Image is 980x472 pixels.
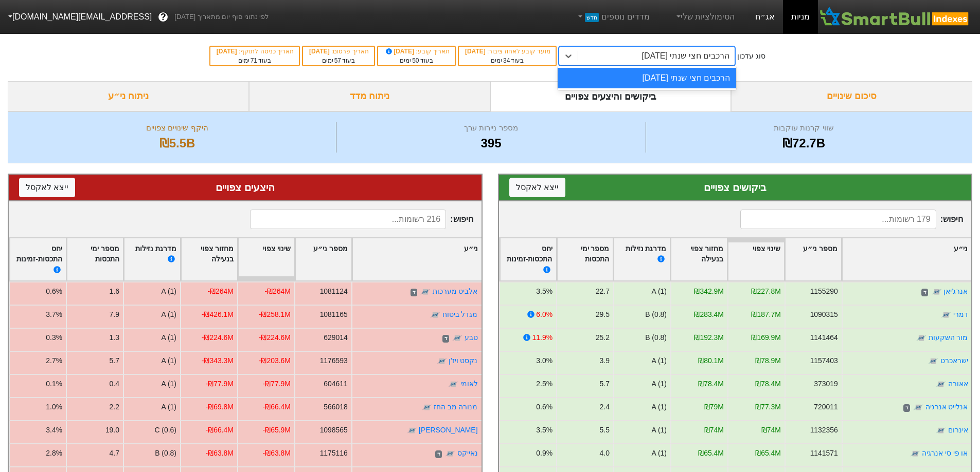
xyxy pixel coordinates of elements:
div: ₪342.9M [694,286,723,297]
a: אנרג'יאן [943,287,968,295]
span: חיפוש : [740,210,963,229]
img: tase link [452,333,462,344]
div: 1155290 [810,286,838,297]
img: tase link [910,449,920,459]
span: לפי נתוני סוף יום מתאריך [DATE] [174,12,269,22]
div: 25.2 [595,332,609,343]
div: 1.6 [110,286,119,297]
div: ניתוח מדד [249,81,490,111]
div: -₪63.8M [206,448,234,459]
div: הרכבים חצי שנתי [DATE] [642,50,730,62]
div: 1176593 [320,355,348,366]
a: טבע [465,333,478,342]
a: אנלייט אנרגיה [925,403,968,411]
span: 71 [251,57,257,64]
div: שווי קרנות עוקבות [649,122,959,134]
button: ייצא לאקסל [19,178,75,197]
div: A (1) [162,355,176,366]
span: ד [411,289,417,297]
div: תאריך קובע : [383,47,450,56]
div: ניתוח ני״ע [8,81,249,111]
div: 4.0 [599,448,609,459]
div: 3.7% [46,309,62,320]
div: 0.9% [536,448,553,459]
div: A (1) [651,448,666,459]
div: A (1) [651,402,666,412]
div: ₪187.7M [751,309,780,320]
div: 629014 [324,332,347,343]
div: 2.4 [599,402,609,412]
a: אינרום [948,426,968,434]
div: A (1) [651,379,666,389]
div: B (0.8) [155,448,176,459]
div: Toggle SortBy [124,238,180,281]
div: Toggle SortBy [785,238,841,281]
div: -₪65.9M [263,425,291,436]
img: tase link [448,380,458,390]
div: Toggle SortBy [352,238,482,281]
div: מספר ניירות ערך [339,122,643,134]
div: A (1) [162,402,176,412]
a: אאורה [948,380,968,388]
div: B (0.8) [645,332,667,343]
div: 1.0% [46,402,62,412]
input: 179 רשומות... [740,210,936,229]
span: חדש [585,13,599,22]
div: A (1) [162,309,176,320]
div: 1098565 [320,425,348,436]
div: 11.9% [532,332,552,343]
div: Toggle SortBy [10,238,66,281]
div: 1157403 [810,355,838,366]
a: הסימולציות שלי [670,7,739,27]
img: tase link [420,287,431,297]
div: -₪426.1M [202,309,234,320]
a: מדדים נוספיםחדש [572,7,654,27]
div: בעוד ימים [464,56,550,65]
div: 373019 [814,379,838,389]
div: 1090315 [810,309,838,320]
img: tase link [422,403,432,413]
div: 2.2 [110,402,119,412]
div: תאריך פרסום : [308,47,369,56]
input: 216 רשומות... [250,210,446,229]
span: ד [921,289,928,297]
span: [DATE] [465,48,487,55]
img: tase link [407,426,417,436]
div: ₪169.9M [751,332,780,343]
div: Toggle SortBy [671,238,727,281]
div: 0.1% [46,379,62,389]
div: ₪65.4M [755,448,781,459]
div: -₪264M [264,286,290,297]
img: tase link [928,356,938,367]
button: ייצא לאקסל [509,178,565,197]
div: סוג עדכון [737,51,765,62]
div: Toggle SortBy [295,238,351,281]
img: tase link [936,426,946,436]
div: 1141571 [810,448,838,459]
div: 720011 [814,402,838,412]
div: בעוד ימים [216,56,294,65]
div: הרכבים חצי שנתי [DATE] [558,68,736,88]
div: ₪72.7B [649,134,959,153]
div: 0.4 [110,379,119,389]
div: A (1) [651,355,666,366]
div: B (0.8) [645,309,667,320]
div: A (1) [651,286,666,297]
span: [DATE] [217,48,239,55]
div: A (1) [162,286,176,297]
a: נקסט ויז'ן [449,356,478,365]
div: סיכום שינויים [731,81,972,111]
span: [DATE] [309,48,331,55]
div: 3.5% [536,286,553,297]
div: Toggle SortBy [67,238,123,281]
img: tase link [913,403,923,413]
span: [DATE] [384,48,416,55]
a: נאייקס [457,449,478,457]
div: מועד קובע לאחוז ציבור : [464,47,550,56]
div: -₪203.6M [259,355,291,366]
div: -₪63.8M [263,448,291,459]
div: 0.6% [46,286,62,297]
div: 5.5 [599,425,609,436]
div: 7.9 [110,309,119,320]
div: Toggle SortBy [500,238,556,281]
